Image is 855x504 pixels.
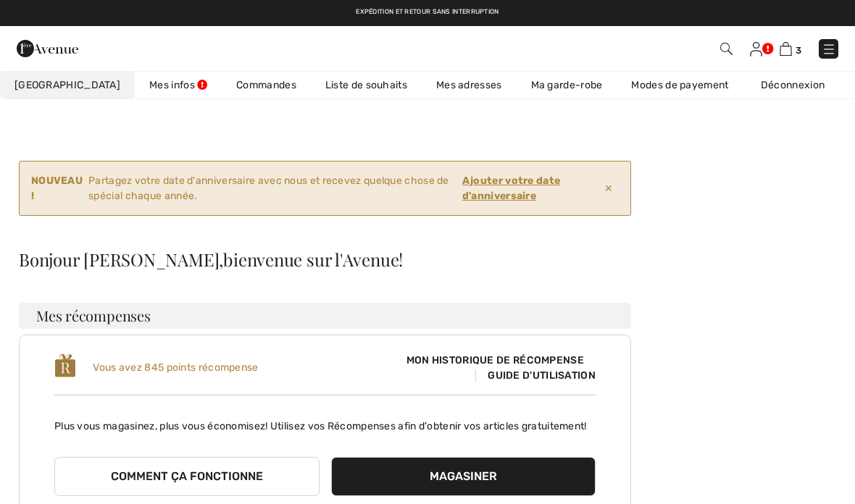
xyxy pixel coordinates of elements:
[93,361,258,374] span: Vous avez 845 points récompense
[17,34,78,63] img: 1ère Avenue
[822,42,836,56] img: Menu
[395,353,596,368] span: Mon historique de récompense
[54,457,320,496] button: Comment ça fonctionne
[462,175,560,202] ins: Ajouter votre date d'anniversaire
[422,72,517,98] a: Mes adresses
[31,173,83,203] strong: NOUVEAU !
[19,303,631,329] h3: Mes récompenses
[54,353,76,379] img: loyalty_logo_r.svg
[17,41,78,54] a: 1ère Avenue
[598,175,619,202] span: ✕
[135,72,222,98] a: Mes infos
[796,45,801,56] span: 3
[19,251,631,268] div: Bonjour [PERSON_NAME],
[517,72,617,98] a: Ma garde-robe
[780,40,801,57] a: 3
[54,407,596,434] p: Plus vous magasinez, plus vous économisez! Utilisez vos Récompenses afin d'obtenir vos articles g...
[223,248,403,271] span: bienvenue sur l'Avenue!
[311,72,422,98] a: Liste de souhaits
[31,173,598,203] div: Partagez votre date d'anniversaire avec nous et recevez quelque chose de spécial chaque année.
[222,72,311,98] a: Commandes
[750,42,762,56] img: Mes infos
[331,457,596,496] button: Magasiner
[746,72,854,98] a: Déconnexion
[720,43,733,55] img: Recherche
[780,42,792,56] img: Panier d'achat
[475,369,596,382] span: Guide d'utilisation
[617,72,743,98] a: Modes de payement
[14,77,120,93] span: [GEOGRAPHIC_DATA]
